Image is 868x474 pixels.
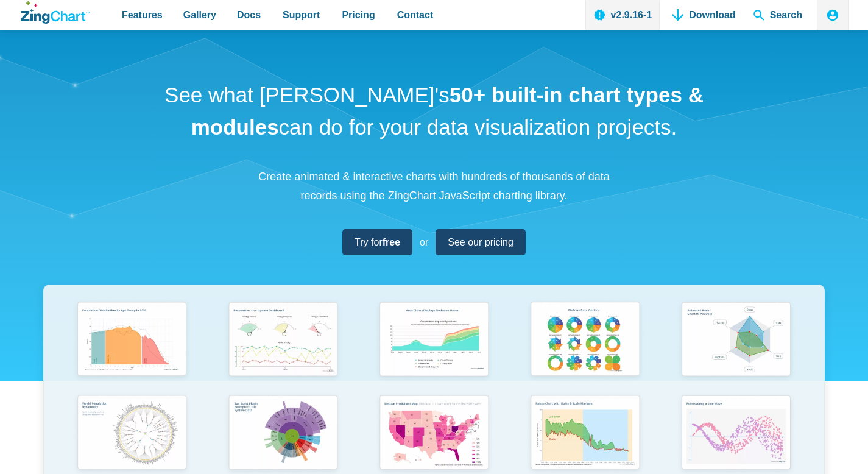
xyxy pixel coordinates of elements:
[342,229,412,255] a: Try forfree
[661,297,812,391] a: Animated Radar Chart ft. Pet Data
[383,237,400,247] strong: free
[122,7,163,23] span: Features
[436,229,526,255] a: See our pricing
[448,234,513,250] span: See our pricing
[207,297,358,391] a: Responsive Live Update Dashboard
[676,297,796,384] img: Animated Radar Chart ft. Pet Data
[524,297,645,384] img: Pie Transform Options
[71,297,192,384] img: Population Distribution by Age Group in 2052
[21,1,90,24] a: ZingChart Logo. Click to return to the homepage
[358,297,509,391] a: Area Chart (Displays Nodes on Hover)
[510,297,661,391] a: Pie Transform Options
[373,297,494,384] img: Area Chart (Displays Nodes on Hover)
[397,7,434,23] span: Contact
[160,79,708,143] h1: See what [PERSON_NAME]'s can do for your data visualization projects.
[283,7,320,23] span: Support
[420,234,428,250] span: or
[355,234,400,250] span: Try for
[183,7,216,23] span: Gallery
[56,297,207,391] a: Population Distribution by Age Group in 2052
[222,297,343,384] img: Responsive Live Update Dashboard
[237,7,261,23] span: Docs
[252,168,617,205] p: Create animated & interactive charts with hundreds of thousands of data records using the ZingCha...
[342,7,375,23] span: Pricing
[191,83,704,139] strong: 50+ built-in chart types & modules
